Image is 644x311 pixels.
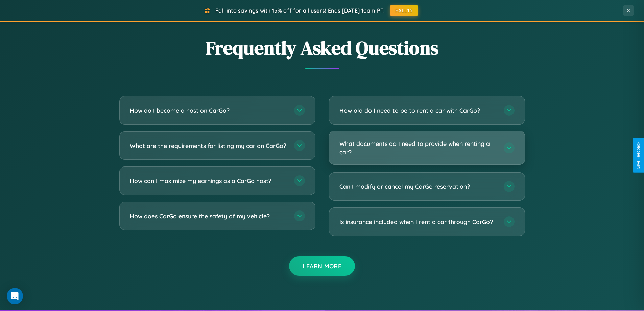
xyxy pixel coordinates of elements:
span: Fall into savings with 15% off for all users! Ends [DATE] 10am PT. [215,7,385,14]
h3: How do I become a host on CarGo? [130,106,287,115]
h3: What are the requirements for listing my car on CarGo? [130,141,287,150]
h3: How does CarGo ensure the safety of my vehicle? [130,212,287,220]
h3: How old do I need to be to rent a car with CarGo? [339,106,497,115]
h3: What documents do I need to provide when renting a car? [339,139,497,156]
div: Open Intercom Messenger [7,288,23,304]
h3: How can I maximize my earnings as a CarGo host? [130,177,287,185]
button: FALL15 [390,5,418,16]
h3: Can I modify or cancel my CarGo reservation? [339,182,497,191]
h2: Frequently Asked Questions [119,35,525,61]
h3: Is insurance included when I rent a car through CarGo? [339,218,497,226]
button: Learn More [289,256,355,276]
div: Give Feedback [636,142,641,169]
